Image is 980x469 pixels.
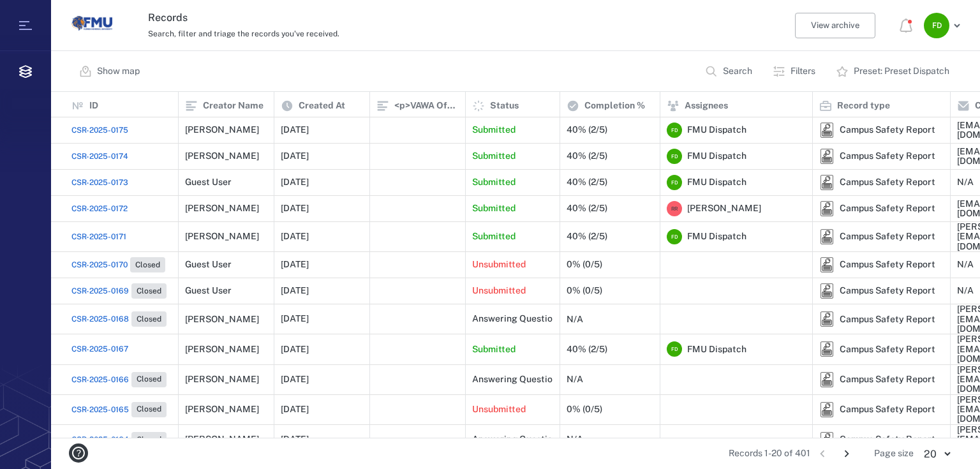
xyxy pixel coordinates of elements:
[819,149,835,164] img: icon Campus Safety Report
[134,286,164,297] span: Closed
[840,405,935,414] div: Campus Safety Report
[281,258,309,271] p: [DATE]
[567,204,607,213] div: 40% (2/5)
[819,283,835,299] img: icon Campus Safety Report
[819,372,835,387] img: icon Campus Safety Report
[281,433,309,446] p: [DATE]
[819,341,835,357] img: icon Campus Safety Report
[819,229,835,244] div: Campus Safety Report
[685,100,728,112] p: Assignees
[281,403,309,416] p: [DATE]
[472,343,516,356] p: Submitted
[819,341,835,357] div: Campus Safety Report
[819,175,835,190] div: Campus Safety Report
[71,434,129,445] span: CSR-2025-0164
[697,56,762,87] button: Search
[667,149,682,164] div: F D
[567,286,602,295] div: 0% (0/5)
[134,435,164,445] span: Closed
[840,260,935,269] div: Campus Safety Report
[584,100,645,112] p: Completion %
[819,123,835,138] img: icon Campus Safety Report
[71,402,167,417] a: CSR-2025-0165Closed
[185,125,259,135] div: [PERSON_NAME]
[71,3,112,48] a: Go home
[185,345,259,354] div: [PERSON_NAME]
[840,204,935,213] div: Campus Safety Report
[667,229,682,244] div: F D
[840,315,935,324] div: Campus Safety Report
[567,151,607,161] div: 40% (2/5)
[185,315,259,324] div: [PERSON_NAME]
[281,313,309,325] p: [DATE]
[281,124,309,137] p: [DATE]
[490,100,519,112] p: Status
[819,432,835,447] img: icon Campus Safety Report
[819,311,835,327] img: icon Campus Safety Report
[819,175,835,190] img: icon Campus Safety Report
[924,13,965,38] button: FD
[185,435,259,444] div: [PERSON_NAME]
[874,447,914,460] span: Page size
[281,202,309,215] p: [DATE]
[148,29,339,38] span: Search, filter and triage the records you've received.
[828,56,960,87] button: Preset: Preset Dispatch
[819,229,835,244] img: icon Campus Safety Report
[185,151,259,161] div: [PERSON_NAME]
[472,176,516,189] p: Submitted
[723,65,752,78] p: Search
[71,3,112,44] img: Florida Memorial University logo
[71,231,126,242] a: CSR-2025-0171
[71,124,128,136] span: CSR-2025-0175
[134,314,164,325] span: Closed
[957,286,974,295] div: N/A
[472,373,562,386] p: Answering Questions
[729,447,810,460] span: Records 1-20 of 401
[819,372,835,387] div: Campus Safety Report
[64,438,93,468] button: help
[667,201,682,216] div: R R
[819,402,835,417] img: icon Campus Safety Report
[203,100,264,112] p: Creator Name
[840,345,935,354] div: Campus Safety Report
[687,124,746,137] span: FMU Dispatch
[819,402,835,417] div: Campus Safety Report
[567,375,583,384] div: N/A
[134,374,164,385] span: Closed
[71,343,128,355] a: CSR-2025-0167
[840,286,935,295] div: Campus Safety Report
[133,260,163,271] span: Closed
[472,150,516,163] p: Submitted
[840,232,935,241] div: Campus Safety Report
[71,285,129,297] span: CSR-2025-0169
[819,123,835,138] div: Campus Safety Report
[71,203,128,214] a: CSR-2025-0172
[71,311,167,327] a: CSR-2025-0168Closed
[71,283,167,299] a: CSR-2025-0169Closed
[836,443,857,464] button: Go to next page
[472,403,526,416] p: Unsubmitted
[71,177,128,188] a: CSR-2025-0173
[687,230,746,243] span: FMU Dispatch
[795,13,875,38] button: View archive
[472,285,526,297] p: Unsubmitted
[819,149,835,164] div: Campus Safety Report
[687,202,761,215] span: [PERSON_NAME]
[71,313,129,325] span: CSR-2025-0168
[185,232,259,241] div: [PERSON_NAME]
[472,230,516,243] p: Submitted
[394,100,459,112] p: <p>VAWA Offense - Rape, Acquaintance Rape, Fondling, Incest, Domestic Violence, Dating Violence, ...
[840,151,935,161] div: Campus Safety Report
[71,151,128,162] a: CSR-2025-0174
[185,286,232,295] div: Guest User
[567,435,583,444] div: N/A
[819,257,835,272] div: Campus Safety Report
[472,433,562,446] p: Answering Questions
[840,125,935,135] div: Campus Safety Report
[134,404,164,415] span: Closed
